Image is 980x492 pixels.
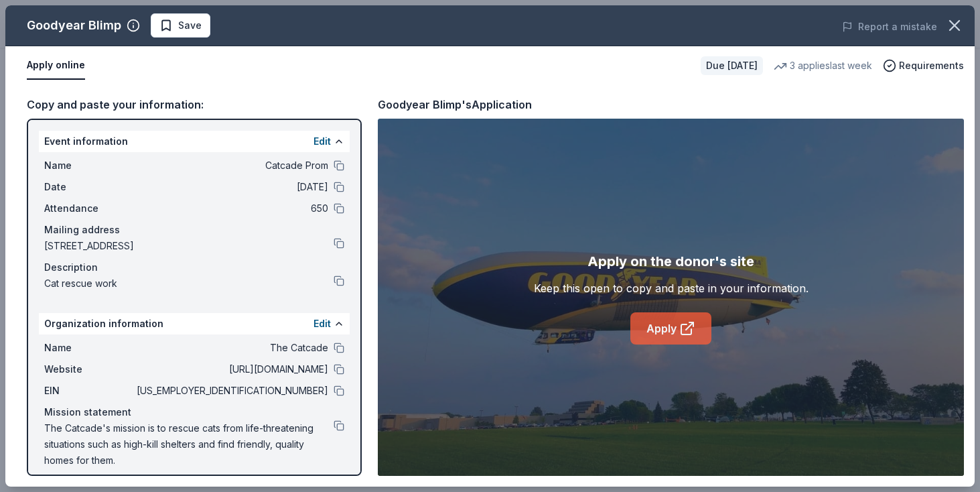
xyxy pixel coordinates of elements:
[313,316,331,332] button: Edit
[27,52,85,80] button: Apply online
[134,158,328,174] span: Catcade Prom
[44,420,334,469] span: The Catcade's mission is to rescue cats from life-threatening situations such as high-kill shelte...
[899,58,964,74] span: Requirements
[774,58,872,74] div: 3 applies last week
[44,259,344,275] div: Description
[27,15,121,36] div: Goodyear Blimp
[134,179,328,195] span: [DATE]
[151,13,210,38] button: Save
[44,404,344,420] div: Mission statement
[134,340,328,356] span: The Catcade
[587,251,754,272] div: Apply on the donor's site
[178,17,202,34] span: Save
[883,58,964,74] button: Requirements
[44,222,344,238] div: Mailing address
[134,200,328,217] span: 650
[378,96,532,113] div: Goodyear Blimp's Application
[534,280,809,296] div: Keep this open to copy and paste in your information.
[842,19,937,35] button: Report a mistake
[44,340,134,356] span: Name
[44,238,334,254] span: [STREET_ADDRESS]
[44,158,134,174] span: Name
[313,133,331,149] button: Edit
[630,312,711,345] a: Apply
[44,200,134,217] span: Attendance
[44,383,134,399] span: EIN
[134,361,328,377] span: [URL][DOMAIN_NAME]
[44,361,134,377] span: Website
[27,96,362,113] div: Copy and paste your information:
[44,179,134,195] span: Date
[44,275,334,292] span: Cat rescue work
[134,383,328,399] span: [US_EMPLOYER_IDENTIFICATION_NUMBER]
[39,131,350,152] div: Event information
[39,313,350,334] div: Organization information
[701,56,763,75] div: Due [DATE]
